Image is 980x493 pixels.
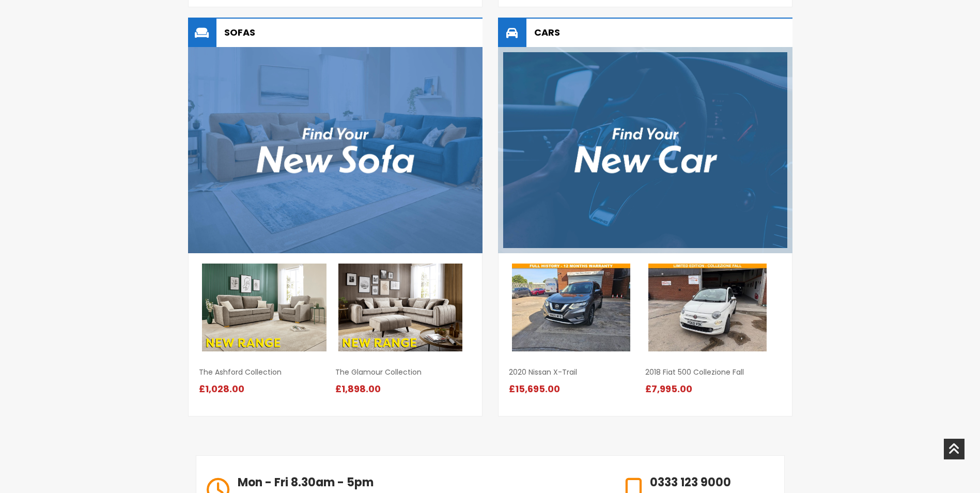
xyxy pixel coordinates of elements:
h2: Sofas [188,19,483,47]
img: single-product [338,264,462,351]
a: The Glamour Collection [335,367,472,377]
a: The Ashford Collection [199,367,335,377]
span: £7,995.00 [645,382,696,395]
a: £7,995.00 [645,385,696,395]
span: £1,028.00 [199,382,248,395]
a: £1,028.00 [199,385,248,395]
a: £1,898.00 [335,385,385,395]
a: £15,695.00 [509,385,564,395]
img: single-product [512,264,630,351]
span: £15,695.00 [509,382,564,395]
h6: 0333 123 9000 [650,474,774,491]
a: 2020 Nissan X-Trail [509,367,645,377]
img: single-product [648,264,767,351]
h6: Mon - Fri 8.30am - 5pm [238,474,374,491]
img: single-product [202,264,326,351]
a: 2018 Fiat 500 Collezione Fall [645,367,782,377]
h2: Cars [498,19,792,47]
span: £1,898.00 [335,382,385,395]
